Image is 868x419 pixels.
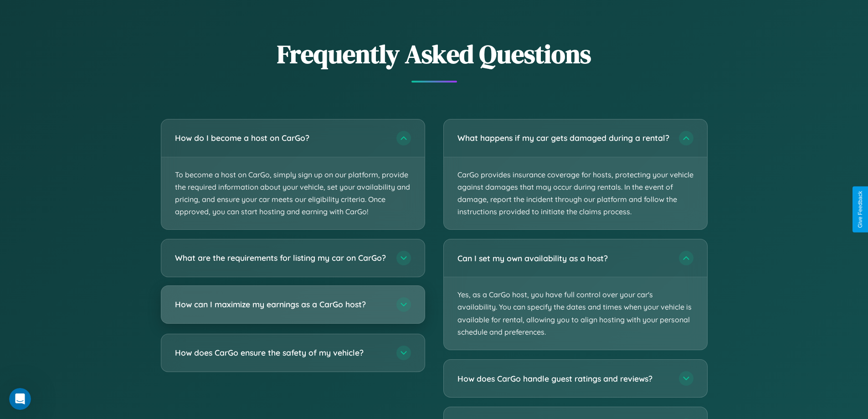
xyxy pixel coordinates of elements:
[457,373,670,384] h3: How does CarGo handle guest ratings and reviews?
[175,299,387,310] h3: How can I maximize my earnings as a CarGo host?
[457,132,670,144] h3: What happens if my car gets damaged during a rental?
[175,132,387,144] h3: How do I become a host on CarGo?
[457,253,670,264] h3: Can I set my own availability as a host?
[857,191,863,228] div: Give Feedback
[161,157,425,230] p: To become a host on CarGo, simply sign up on our platform, provide the required information about...
[175,347,387,359] h3: How does CarGo ensure the safety of my vehicle?
[444,277,707,350] p: Yes, as a CarGo host, you have full control over your car's availability. You can specify the dat...
[9,388,31,410] iframe: Intercom live chat
[444,157,707,230] p: CarGo provides insurance coverage for hosts, protecting your vehicle against damages that may occ...
[161,36,708,72] h2: Frequently Asked Questions
[175,253,387,264] h3: What are the requirements for listing my car on CarGo?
